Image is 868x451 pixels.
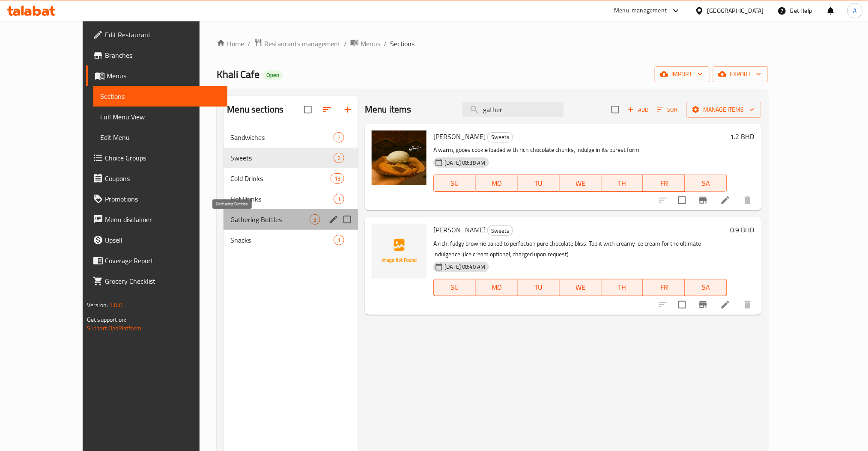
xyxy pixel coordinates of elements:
h2: Menu sections [227,103,283,116]
div: Sweets [487,225,513,236]
a: Edit Restaurant [86,24,228,45]
div: [GEOGRAPHIC_DATA] [707,6,764,15]
a: Promotions [86,189,228,209]
span: 1 [334,236,344,244]
li: / [344,39,347,49]
span: FR [647,281,682,294]
span: Add item [624,103,652,116]
button: WE [560,175,602,192]
span: Edit Menu [100,132,221,142]
button: SA [685,175,727,192]
button: Add section [337,99,358,120]
h6: 1.2 BHD [731,131,755,142]
div: items [334,132,344,142]
span: [DATE] 08:40 AM [441,263,489,271]
input: search [462,102,564,117]
span: 3 [310,216,320,224]
span: 1 [334,195,344,203]
div: items [334,235,344,245]
div: items [334,194,344,204]
a: Grocery Checklist [86,271,228,291]
span: Cold Drinks [230,173,331,184]
span: Select section [606,101,624,119]
span: TH [605,281,640,294]
span: TU [521,177,556,190]
span: WE [563,281,598,294]
span: Sections [390,39,415,49]
span: Upsell [105,235,221,245]
button: FR [643,279,685,296]
span: Snacks [230,235,334,245]
button: export [713,66,768,82]
a: Menus [350,38,380,49]
a: Menu disclaimer [86,209,228,230]
span: TU [521,281,556,294]
div: items [310,214,320,225]
button: FR [643,175,685,192]
h6: 0.9 BHD [731,224,755,236]
button: TH [602,279,644,296]
span: Open [263,71,283,79]
button: SU [433,279,476,296]
button: Branch-specific-item [693,190,713,211]
a: Upsell [86,230,228,250]
span: [PERSON_NAME] [433,130,486,143]
button: Sort [655,103,683,116]
button: SA [685,279,727,296]
span: import [662,69,703,80]
button: Manage items [686,102,761,118]
span: Select to update [673,191,691,209]
span: Sweets [230,153,334,163]
div: Gathering Bottles3edit [224,209,358,230]
button: delete [737,190,758,211]
a: Edit Menu [93,127,228,148]
span: Choice Groups [105,153,221,163]
a: Edit menu item [720,300,731,310]
span: Select to update [673,296,691,314]
span: Promotions [105,194,221,204]
div: Sweets2 [224,148,358,168]
span: Sort items [652,103,686,116]
nav: Menu sections [224,124,358,254]
button: WE [560,279,602,296]
span: 13 [331,175,344,183]
span: Menu disclaimer [105,214,221,225]
div: Open [263,70,283,80]
span: 1.0.0 [109,300,122,311]
span: Gathering Bottles [230,214,310,225]
span: Full Menu View [100,112,221,122]
button: Branch-specific-item [693,294,713,315]
div: Sandwiches7 [224,127,358,148]
span: Hot Drinks [230,194,334,204]
p: A warm, gooey cookie loaded with rich chocolate chunks, indulge in its purest form [433,145,727,155]
div: Cold Drinks13 [224,168,358,189]
span: Add [626,105,650,115]
a: Coverage Report [86,250,228,271]
span: export [720,69,761,80]
span: A [853,6,857,15]
button: Add [624,103,652,116]
span: SA [689,281,724,294]
span: Edit Restaurant [105,30,221,40]
button: MO [476,175,518,192]
a: Choice Groups [86,148,228,168]
div: Snacks1 [224,230,358,250]
button: TU [518,175,560,192]
span: 2 [334,154,344,162]
li: / [248,39,251,49]
span: Manage items [693,104,755,115]
span: Select all sections [299,101,317,119]
span: Sweets [488,226,513,236]
span: SU [437,281,472,294]
button: edit [327,213,340,226]
button: import [655,66,710,82]
button: SU [433,175,476,192]
div: Menu-management [614,6,667,16]
span: Get support on: [87,314,126,325]
li: / [384,39,387,49]
a: Full Menu View [93,107,228,127]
